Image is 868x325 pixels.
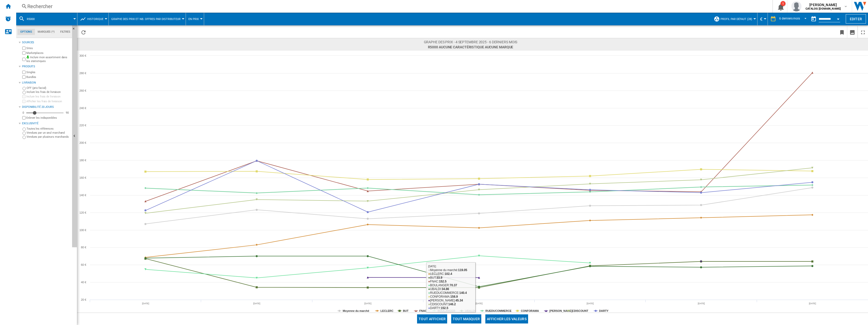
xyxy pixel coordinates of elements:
[26,46,70,50] label: Sites
[847,26,857,38] button: Télécharger en image
[79,72,86,75] tspan: 280 €
[760,13,765,25] button: €
[27,17,35,21] span: R5000
[87,13,106,25] button: Historique
[142,302,149,305] tspan: [DATE]
[424,45,517,50] span: R5000 Aucune caractéristique Aucune marque
[809,14,819,24] button: md-calendar
[806,2,841,7] span: [PERSON_NAME]
[403,309,409,312] tspan: BUT
[791,1,801,11] img: profile.jpg
[188,13,201,25] button: En prix
[22,47,26,50] input: Sites
[27,135,70,139] label: Vendues par plusieurs marchands
[23,132,26,135] input: Vendues par un seul marchand
[343,309,369,312] tspan: Moyenne du marché
[81,246,86,249] tspan: 80 €
[72,25,78,34] button: Masquer
[79,107,86,110] tspan: 240 €
[22,75,26,79] input: Bundles
[79,54,86,57] tspan: 300 €
[572,309,588,312] tspan: CDISCOUNT
[19,13,75,25] div: R5000
[79,124,86,127] tspan: 220 €
[22,51,26,55] input: Marketplaces
[72,25,77,247] button: Masquer
[837,26,847,38] button: Créer un favoris
[27,127,70,131] label: Toutes les références
[698,302,705,305] tspan: [DATE]
[111,17,181,21] span: Graphe des prix et nb. offres par distributeur
[549,309,572,312] tspan: [PERSON_NAME]
[721,17,752,21] span: Profil par défaut (28)
[465,309,475,312] tspan: UBALDI
[417,314,447,323] button: Tout afficher
[35,29,57,35] md-tab-item: Marques (*)
[485,309,511,312] tspan: RUEDUCOMMERCE
[424,39,517,45] span: Graphe des prix - 4 septembre 2025 - 6 derniers mois
[721,13,755,25] button: Profil par défaut (28)
[57,29,73,35] md-tab-item: Filtres
[79,229,86,232] tspan: 100 €
[22,100,26,103] input: Afficher les frais de livraison
[22,56,26,63] input: Inclure mon assortiment dans les statistiques
[22,65,70,69] div: Produits
[79,176,86,179] tspan: 160 €
[757,13,768,25] md-menu: Currency
[17,29,35,35] md-tab-item: Options
[485,314,528,323] button: Afficher les valeurs
[806,7,841,10] b: CATALOG [DOMAIN_NAME]
[760,16,763,22] span: €
[846,14,866,24] button: Editer
[23,87,26,90] input: OFF (prix facial)
[81,281,86,284] tspan: 40 €
[5,16,11,22] img: alerts-logo.svg
[27,131,70,135] label: Vendues par un seul marchand
[21,111,25,115] div: 0
[79,159,86,162] tspan: 180 €
[419,309,427,312] tspan: FNAC
[714,13,755,25] div: Profil par défaut (28)
[858,26,868,38] button: Plein écran
[26,70,70,74] label: Singles
[27,13,40,25] button: R5000
[81,298,86,301] tspan: 20 €
[22,105,70,109] div: Disponibilité 20 Jours
[27,3,759,10] div: Rechercher
[22,81,70,85] div: Livraison
[380,309,393,312] tspan: LECLERC
[22,71,26,74] input: Singles
[27,86,70,90] label: OFF (prix facial)
[451,314,481,323] button: Tout masquer
[80,13,106,25] div: Historique
[253,302,260,305] tspan: [DATE]
[521,309,539,312] tspan: CONFORAMA
[26,75,70,79] label: Bundles
[364,302,372,305] tspan: [DATE]
[438,309,455,312] tspan: BOULANGER
[26,95,70,98] label: Inclure les frais de livraison
[26,116,70,120] label: Enlever les indisponibles
[27,90,70,94] label: Inclure les frais de livraison
[64,111,70,115] div: 90
[188,17,199,21] span: En prix
[22,121,70,126] div: Exclusivité
[779,17,800,20] div: 6 derniers mois
[23,136,26,139] input: Vendues par plusieurs marchands
[79,211,86,214] tspan: 120 €
[780,1,786,6] div: 1
[79,194,86,197] tspan: 140 €
[23,91,26,94] input: Inclure les frais de livraison
[26,99,70,103] label: Afficher les frais de livraison
[22,95,26,98] input: Inclure les frais de livraison
[809,302,816,305] tspan: [DATE]
[81,263,86,266] tspan: 60 €
[79,89,86,92] tspan: 260 €
[834,14,843,23] button: Open calendar
[78,26,89,38] button: Recharger
[22,116,26,119] input: Afficher les frais de livraison
[111,13,183,25] button: Graphe des prix et nb. offres par distributeur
